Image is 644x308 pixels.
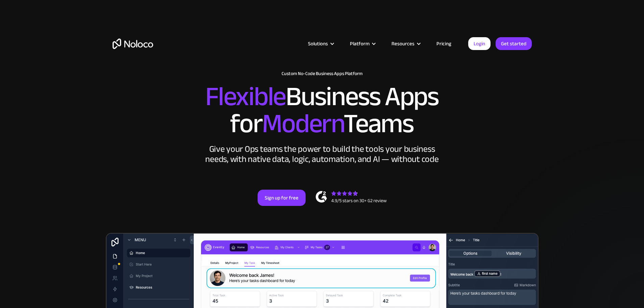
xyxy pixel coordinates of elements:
a: Pricing [428,39,460,48]
div: Resources [391,39,414,48]
div: Solutions [308,39,328,48]
a: Sign up for free [258,190,306,206]
h2: Business Apps for Teams [113,83,532,137]
span: Modern [262,98,343,149]
a: Login [468,37,491,50]
div: Resources [383,39,428,48]
div: Give your Ops teams the power to build the tools your business needs, with native data, logic, au... [204,144,440,164]
div: Solutions [300,39,341,48]
div: Platform [350,39,369,48]
a: home [113,39,153,49]
div: Platform [341,39,383,48]
a: Get started [496,37,532,50]
span: Flexible [205,71,286,122]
